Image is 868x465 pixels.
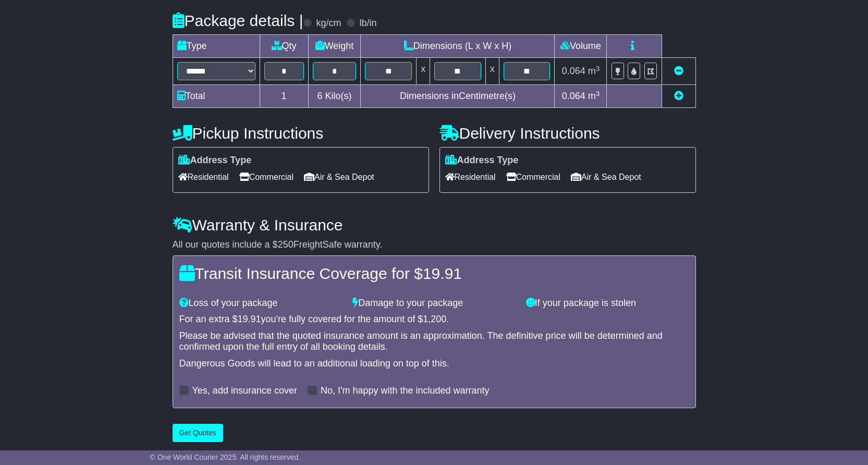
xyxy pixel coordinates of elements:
h4: Delivery Instructions [439,125,696,142]
div: Dangerous Goods will lead to an additional loading on top of this. [179,358,689,370]
span: Residential [178,169,229,185]
span: 0.064 [562,91,585,101]
td: x [417,58,430,85]
h4: Package details | [173,12,303,29]
span: Commercial [239,169,294,185]
a: Remove this item [674,66,683,76]
div: Please be advised that the quoted insurance amount is an approximation. The definitive price will... [179,331,689,353]
span: Air & Sea Depot [304,169,374,185]
span: Commercial [506,169,560,185]
h4: Pickup Instructions [173,125,429,142]
td: Kilo(s) [308,85,361,108]
td: Weight [308,35,361,58]
span: 0.064 [562,66,585,76]
button: Get Quotes [173,424,224,442]
label: kg/cm [316,18,341,29]
span: m [588,66,600,76]
span: 250 [278,239,294,250]
td: Volume [555,35,607,58]
td: Total [173,85,260,108]
span: Residential [445,169,496,185]
span: 19.91 [423,265,462,282]
sup: 3 [596,65,600,72]
h4: Transit Insurance Coverage for $ [179,265,689,282]
label: lb/in [359,18,376,29]
span: Air & Sea Depot [571,169,641,185]
td: 1 [260,85,308,108]
div: For an extra $ you're fully covered for the amount of $ . [179,314,689,325]
a: Add new item [674,91,683,101]
div: Damage to your package [347,298,521,309]
td: Dimensions (L x W x H) [361,35,555,58]
td: Type [173,35,260,58]
div: If your package is stolen [521,298,694,309]
h4: Warranty & Insurance [173,216,696,234]
label: Yes, add insurance cover [192,385,297,397]
span: m [588,91,600,101]
sup: 3 [596,90,600,97]
span: 6 [317,91,322,101]
span: © One World Courier 2025. All rights reserved. [150,453,301,461]
td: Qty [260,35,308,58]
td: x [485,58,499,85]
span: 19.91 [238,314,261,324]
td: Dimensions in Centimetre(s) [361,85,555,108]
span: 1,200 [423,314,446,324]
label: Address Type [178,155,252,166]
label: Address Type [445,155,519,166]
label: No, I'm happy with the included warranty [321,385,490,397]
div: All our quotes include a $ FreightSafe warranty. [173,239,696,251]
div: Loss of your package [174,298,348,309]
